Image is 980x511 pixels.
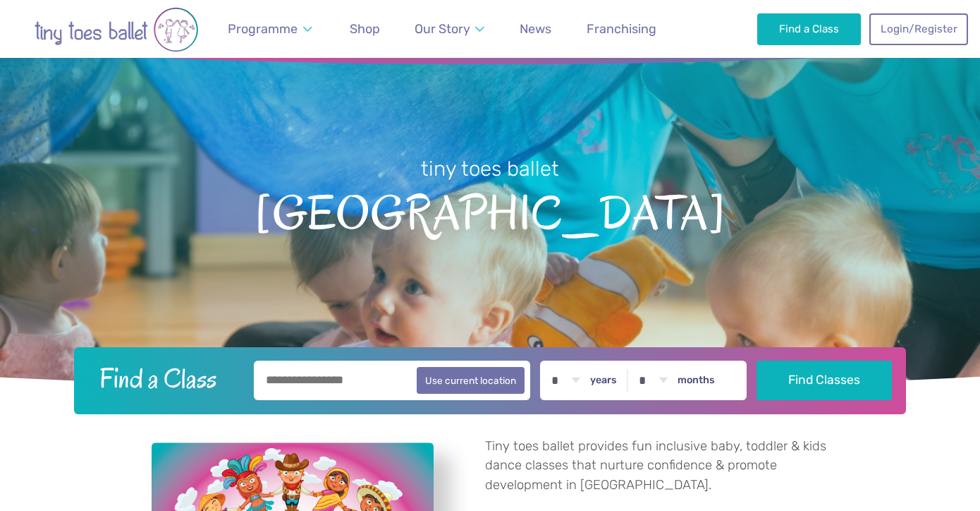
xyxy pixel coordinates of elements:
[869,13,968,44] a: Login/Register
[678,374,715,387] label: months
[350,21,380,36] span: Shop
[18,7,215,52] img: tiny toes ballet
[228,21,298,36] span: Programme
[513,13,558,45] a: News
[417,367,525,394] button: Use current location
[408,13,491,45] a: Our Story
[421,157,559,181] small: tiny toes ballet
[25,183,955,240] span: [GEOGRAPHIC_DATA]
[485,437,828,495] p: Tiny toes ballet provides fun inclusive baby, toddler & kids dance classes that nurture confidenc...
[88,361,245,396] h2: Find a Class
[590,374,617,387] label: years
[415,21,470,36] span: Our Story
[587,21,656,36] span: Franchising
[343,13,386,45] a: Shop
[580,13,663,45] a: Franchising
[757,361,893,400] button: Find Classes
[757,13,861,44] a: Find a Class
[520,21,551,36] span: News
[221,13,319,45] a: Programme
